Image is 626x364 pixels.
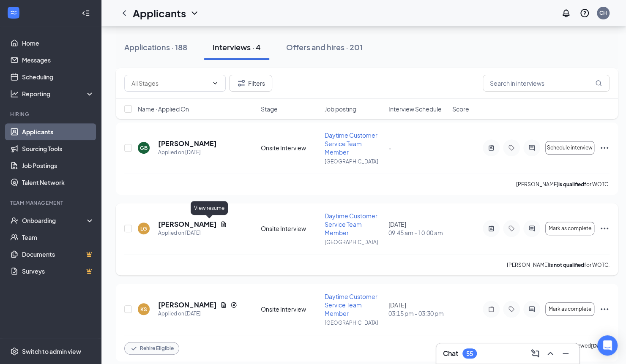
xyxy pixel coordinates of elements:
div: LG [140,225,147,232]
span: - [388,144,391,152]
p: [GEOGRAPHIC_DATA] [325,158,383,165]
svg: ActiveChat [527,306,537,312]
span: Rehire Eligible [140,345,174,352]
div: Applications · 188 [124,42,187,52]
a: Talent Network [22,174,94,191]
svg: ChevronDown [212,80,219,87]
h3: Chat [443,349,458,358]
div: GB [140,144,148,152]
button: ComposeMessage [528,347,542,360]
span: Daytime Customer Service Team Member [325,293,377,317]
svg: ActiveChat [527,144,537,151]
svg: Document [220,221,227,228]
span: 09:45 am - 10:00 am [388,228,447,237]
span: Job posting [325,105,356,113]
input: Search in interviews [483,75,610,92]
div: Onsite Interview [260,144,319,152]
svg: Ellipses [599,304,610,314]
input: All Stages [131,79,208,88]
b: is qualified [558,181,584,187]
span: Score [452,105,469,113]
div: Onboarding [22,216,87,225]
div: [DATE] [388,301,447,318]
svg: WorkstreamLogo [9,8,18,17]
svg: QuestionInfo [580,8,590,18]
h5: [PERSON_NAME] [158,139,217,148]
a: Messages [22,52,94,68]
div: Applied on [DATE] [158,310,237,318]
div: KS [140,306,147,313]
svg: ActiveNote [486,144,496,151]
div: Offers and hires · 201 [286,42,363,52]
svg: Tag [506,306,517,312]
div: Onsite Interview [260,305,319,313]
p: [PERSON_NAME] for WOTC. [516,181,610,188]
svg: ChevronUp [545,348,555,359]
h5: [PERSON_NAME] [158,220,217,229]
a: DocumentsCrown [22,246,94,263]
svg: ActiveNote [486,225,496,232]
svg: Filter [236,78,246,88]
a: Scheduling [22,68,94,85]
div: 55 [466,350,473,357]
div: Switch to admin view [22,347,81,356]
div: Hiring [10,111,93,118]
div: Interviews · 4 [213,42,261,52]
b: is not qualified [549,262,584,268]
p: [PERSON_NAME] interviewed . [519,342,610,355]
svg: Tag [506,144,517,151]
button: Mark as complete [545,222,594,235]
span: Schedule interview [547,145,593,151]
svg: Tag [506,225,517,232]
div: Open Intercom Messenger [597,335,618,356]
svg: ChevronLeft [119,8,129,18]
span: Daytime Customer Service Team Member [325,212,377,236]
h1: Applicants [133,6,186,20]
a: Team [22,229,94,246]
div: Onsite Interview [260,224,319,233]
a: SurveysCrown [22,263,94,280]
span: Stage [260,105,277,113]
a: Sourcing Tools [22,140,94,157]
span: Daytime Customer Service Team Member [325,131,377,156]
svg: ChevronDown [189,8,200,18]
a: Home [22,35,94,52]
a: Job Postings [22,157,94,174]
div: Applied on [DATE] [158,229,227,237]
span: Name · Applied On [138,105,189,113]
span: Mark as complete [548,225,591,231]
div: [DATE] [388,220,447,237]
svg: Settings [10,347,19,356]
a: Applicants [22,123,94,140]
div: Reporting [22,90,95,98]
p: [PERSON_NAME] for WOTC. [507,261,610,269]
svg: Collapse [82,9,90,17]
svg: Notifications [561,8,571,18]
p: [GEOGRAPHIC_DATA] [325,239,383,246]
button: Minimize [559,347,572,360]
svg: Document [220,302,227,308]
div: Applied on [DATE] [158,148,217,157]
svg: UserCheck [10,216,19,225]
svg: Reapply [230,302,237,308]
span: Interview Schedule [388,105,442,113]
button: Mark as complete [545,302,594,316]
button: Filter Filters [229,75,272,92]
b: [DATE] [591,342,608,349]
span: Mark as complete [548,306,591,312]
div: Team Management [10,199,93,206]
p: [GEOGRAPHIC_DATA] [325,319,383,326]
svg: Ellipses [599,143,610,153]
svg: ActiveChat [527,225,537,232]
svg: Checkmark [130,344,138,353]
svg: Ellipses [599,223,610,234]
svg: Minimize [560,348,571,359]
svg: Note [486,306,496,312]
svg: MagnifyingGlass [595,80,602,87]
svg: ComposeMessage [530,348,540,359]
span: 03:15 pm - 03:30 pm [388,309,447,318]
button: Schedule interview [545,141,594,155]
button: ChevronUp [544,347,557,360]
h5: [PERSON_NAME] [158,300,217,310]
